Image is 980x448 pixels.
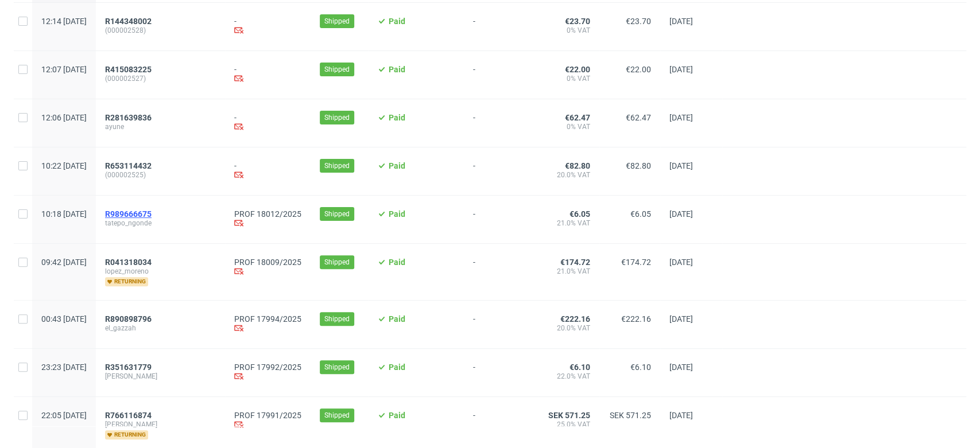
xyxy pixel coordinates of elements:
span: Shipped [324,362,350,372]
span: 09:42 [DATE] [41,258,87,267]
span: - [473,17,529,37]
span: [DATE] [669,411,693,420]
span: Shipped [324,257,350,267]
span: €174.72 [560,258,590,267]
span: ayune [105,122,216,131]
span: - [473,113,529,133]
a: R766116874 [105,411,154,420]
span: - [473,65,529,85]
a: R351631779 [105,363,154,372]
span: Paid [389,209,405,219]
span: R144348002 [105,17,152,26]
span: Shipped [324,16,350,26]
span: €6.10 [630,363,651,372]
span: €82.80 [565,161,590,170]
a: PROF 17994/2025 [234,314,301,324]
span: €23.70 [565,17,590,26]
span: R351631779 [105,363,152,372]
a: R415083225 [105,65,154,74]
span: R989666675 [105,209,152,219]
span: 12:06 [DATE] [41,113,87,122]
div: - [234,17,301,37]
span: Paid [389,258,405,267]
span: 0% VAT [548,74,590,83]
span: 00:43 [DATE] [41,314,87,324]
span: [DATE] [669,161,693,170]
span: 21.0% VAT [548,267,590,276]
span: €82.80 [626,161,651,170]
span: Shipped [324,209,350,219]
span: 20.0% VAT [548,324,590,333]
span: 22:05 [DATE] [41,411,87,420]
a: PROF 18012/2025 [234,209,301,219]
a: R144348002 [105,17,154,26]
span: R653114432 [105,161,152,170]
a: R041318034 [105,258,154,267]
span: 10:22 [DATE] [41,161,87,170]
span: Shipped [324,64,350,75]
a: PROF 17992/2025 [234,363,301,372]
span: [DATE] [669,113,693,122]
span: SEK 571.25 [610,411,651,420]
span: €6.05 [630,209,651,219]
span: - [473,258,529,286]
span: 0% VAT [548,122,590,131]
span: €222.16 [560,314,590,324]
a: PROF 18009/2025 [234,258,301,267]
a: R281639836 [105,113,154,122]
span: [PERSON_NAME] [105,372,216,381]
span: [DATE] [669,314,693,324]
span: lopez_moreno [105,267,216,276]
span: €6.10 [570,363,590,372]
span: R766116874 [105,411,152,420]
span: €22.00 [565,65,590,74]
span: Shipped [324,314,350,324]
span: [PERSON_NAME] [105,420,216,429]
span: - [473,411,529,439]
span: Shipped [324,410,350,420]
a: R890898796 [105,314,154,324]
span: 21.0% VAT [548,219,590,228]
span: €6.05 [570,209,590,219]
span: Shipped [324,112,350,123]
span: - [473,161,529,181]
span: 12:07 [DATE] [41,65,87,74]
span: [DATE] [669,209,693,219]
span: - [473,363,529,383]
span: returning [105,277,148,286]
span: [DATE] [669,363,693,372]
span: 25.0% VAT [548,420,590,429]
span: Paid [389,314,405,324]
span: Paid [389,161,405,170]
a: R989666675 [105,209,154,219]
span: [DATE] [669,65,693,74]
span: - [473,209,529,229]
span: Paid [389,363,405,372]
span: €62.47 [565,113,590,122]
div: - [234,65,301,85]
div: - [234,113,301,133]
div: - [234,161,301,181]
span: R890898796 [105,314,152,324]
span: - [473,314,529,334]
span: €174.72 [621,258,651,267]
span: R281639836 [105,113,152,122]
a: R653114432 [105,161,154,170]
span: R415083225 [105,65,152,74]
span: 23:23 [DATE] [41,363,87,372]
span: 20.0% VAT [548,170,590,180]
span: (000002527) [105,74,216,83]
span: (000002528) [105,26,216,35]
a: PROF 17991/2025 [234,411,301,420]
span: 22.0% VAT [548,372,590,381]
span: €222.16 [621,314,651,324]
span: 0% VAT [548,26,590,35]
span: 10:18 [DATE] [41,209,87,219]
span: Paid [389,113,405,122]
span: 12:14 [DATE] [41,17,87,26]
span: Paid [389,65,405,74]
span: SEK 571.25 [548,411,590,420]
span: (000002525) [105,170,216,180]
span: tatepo_ngonde [105,219,216,228]
span: €22.00 [626,65,651,74]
